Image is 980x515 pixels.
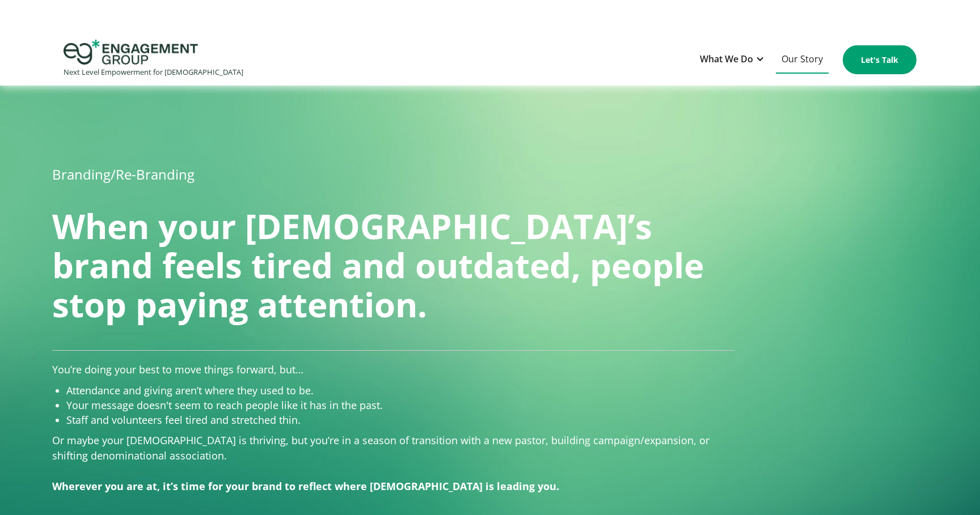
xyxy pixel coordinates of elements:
div: Next Level Empowerment for [DEMOGRAPHIC_DATA] [64,65,243,80]
li: Your message doesn't seem to reach people like it has in the past. [66,398,734,412]
img: Engagement Group Logo Icon [64,40,198,65]
span: Phone number [298,92,363,105]
a: Our Story [776,46,829,74]
h1: Branding/Re-Branding [52,162,905,187]
p: You’re doing your best to move things forward, but… [52,362,734,377]
span: Organization [298,46,354,58]
h1: When your [DEMOGRAPHIC_DATA]’s brand feels tired and outdated, people stop paying attention. [52,207,734,324]
a: home [64,40,243,80]
p: Or maybe your [DEMOGRAPHIC_DATA] is thriving, but you’re in a season of transition with a new pas... [52,433,734,509]
strong: Wherever you are at, it’s time for your brand to reflect where [DEMOGRAPHIC_DATA] is leading you. ‍ [52,479,559,493]
li: Attendance and giving aren’t where they used to be. [66,383,734,398]
a: Let's Talk [843,45,916,74]
div: What We Do [694,46,770,74]
div: What We Do [700,52,753,67]
li: Staff and volunteers feel tired and stretched thin. [66,412,734,427]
